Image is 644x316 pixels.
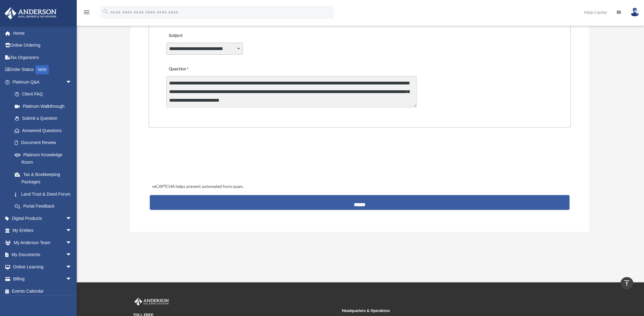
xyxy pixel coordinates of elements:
span: arrow_drop_down [66,249,78,261]
span: arrow_drop_down [66,212,78,225]
i: menu [83,9,90,16]
a: Billingarrow_drop_down [4,273,81,285]
a: Submit a Question [9,112,78,125]
span: arrow_drop_down [66,261,78,273]
a: Answered Questions [9,124,81,137]
a: Events Calendar [4,285,81,297]
span: arrow_drop_down [66,236,78,249]
a: My Anderson Teamarrow_drop_down [4,236,81,249]
a: menu [83,11,90,16]
a: Tax Organizers [4,51,81,64]
i: vertical_align_top [623,279,630,287]
img: Anderson Advisors Platinum Portal [133,298,170,306]
a: Platinum Knowledge Room [9,149,81,168]
i: search [103,8,109,15]
a: Land Trust & Deed Forum [9,188,81,200]
div: NEW [35,65,49,74]
a: Document Review [9,137,81,149]
a: Portal Feedback [9,200,81,213]
img: Anderson Advisors Platinum Portal [3,7,58,19]
a: My Documentsarrow_drop_down [4,249,81,261]
small: Headquarters & Operations [342,308,546,314]
iframe: reCAPTCHA [150,146,244,170]
img: User Pic [630,8,639,17]
span: arrow_drop_down [66,224,78,237]
a: My Entitiesarrow_drop_down [4,224,81,237]
span: arrow_drop_down [66,273,78,286]
a: Online Learningarrow_drop_down [4,261,81,273]
a: Online Ordering [4,39,81,52]
a: Tax & Bookkeeping Packages [9,168,81,188]
span: arrow_drop_down [66,76,78,88]
a: Digital Productsarrow_drop_down [4,212,81,224]
a: Home [4,27,81,39]
a: Platinum Q&Aarrow_drop_down [4,76,81,88]
a: vertical_align_top [620,277,633,290]
a: Client FAQ [9,88,81,100]
label: Question [166,65,214,73]
div: reCAPTCHA helps prevent automated form spam. [150,183,569,190]
a: Platinum Walkthrough [9,100,81,112]
label: Subject [166,31,225,40]
a: Order StatusNEW [4,64,81,76]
